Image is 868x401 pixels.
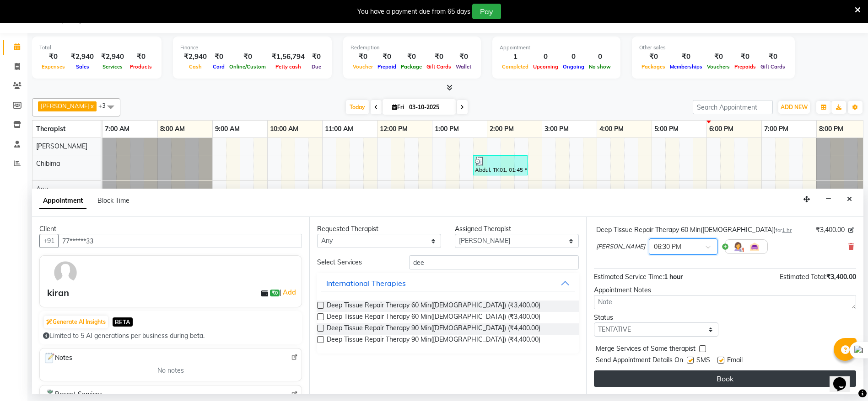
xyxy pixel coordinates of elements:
input: Search Appointment [693,100,773,114]
div: ₹0 [210,52,227,62]
span: Appointment [39,193,86,209]
span: No show [587,63,613,70]
button: Generate AI Insights [44,316,108,328]
span: Recent Services [43,389,102,400]
span: Products [128,63,154,70]
button: Close [843,192,856,206]
a: x [90,102,94,110]
a: 2:00 PM [487,122,516,136]
span: Gift Cards [424,63,453,70]
div: ₹0 [705,52,732,62]
span: Deep Tissue Repair Therapy 60 Min([DEMOGRAPHIC_DATA]) (₹3,400.00) [327,301,540,312]
span: Upcoming [531,63,561,70]
span: Petty cash [273,63,303,70]
img: Hairdresser.png [733,241,744,252]
span: Email [727,355,743,367]
div: Select Services [310,258,402,267]
div: ₹1,56,794 [268,52,308,62]
span: Estimated Service Time: [594,273,664,281]
div: kiran [47,286,69,300]
span: [PERSON_NAME] [596,242,645,251]
small: for [776,227,792,233]
div: ₹0 [128,52,154,62]
div: ₹0 [375,52,399,62]
a: 10:00 AM [268,122,301,136]
span: Due [309,63,323,70]
button: International Therapies [321,275,576,291]
button: Book [594,370,856,387]
span: SMS [696,355,710,367]
img: avatar [52,259,79,286]
div: ₹0 [639,52,668,62]
span: [PERSON_NAME] [41,102,90,110]
span: | [280,287,297,298]
div: ₹0 [39,52,67,62]
span: ₹3,400.00 [826,273,856,281]
a: 8:00 PM [817,122,846,136]
div: ₹0 [732,52,758,62]
div: ₹0 [758,52,787,62]
div: ₹2,940 [180,52,210,62]
span: ₹0 [270,290,280,297]
div: ₹0 [453,52,474,62]
span: Package [399,63,424,70]
a: Add [281,287,297,298]
a: 7:00 PM [762,122,791,136]
span: Vouchers [705,63,732,70]
div: ₹0 [399,52,424,62]
span: Block Time [97,196,129,205]
div: 0 [531,52,561,62]
div: ₹0 [308,52,324,62]
span: Deep Tissue Repair Therapy 90 Min([DEMOGRAPHIC_DATA]) (₹4,400.00) [327,335,540,346]
a: 1:00 PM [432,122,461,136]
div: Finance [180,44,324,52]
span: 1 hr [782,227,792,233]
span: Wallet [453,63,474,70]
a: 12:00 PM [377,122,410,136]
input: Search by service name [409,255,579,269]
div: 1 [500,52,531,62]
a: 11:00 AM [323,122,356,136]
span: Card [210,63,227,70]
i: Edit price [848,227,854,233]
a: 9:00 AM [213,122,242,136]
span: [PERSON_NAME] [36,142,87,150]
span: Anu [36,185,48,193]
div: 0 [561,52,587,62]
span: Send Appointment Details On [596,355,683,367]
span: ADD NEW [781,104,808,111]
span: Sales [74,63,92,70]
input: Search by Name/Mobile/Email/Code [58,234,302,248]
img: Interior.png [749,241,760,252]
a: 6:00 PM [707,122,736,136]
div: Other sales [639,44,787,52]
div: ₹2,940 [97,52,128,62]
div: Redemption [350,44,474,52]
a: 5:00 PM [652,122,681,136]
div: Appointment Notes [594,285,856,295]
span: Packages [639,63,668,70]
div: 0 [587,52,613,62]
span: +3 [98,102,113,109]
div: ₹0 [668,52,705,62]
a: 8:00 AM [158,122,187,136]
button: +91 [39,234,59,248]
div: International Therapies [326,278,406,289]
span: Chibima [36,159,60,168]
div: Requested Therapist [317,224,441,234]
span: Deep Tissue Repair Therapy 90 Min([DEMOGRAPHIC_DATA]) (₹4,400.00) [327,323,540,335]
div: Deep Tissue Repair Therapy 60 Min([DEMOGRAPHIC_DATA]) [596,225,792,235]
div: Status [594,313,718,322]
a: 3:00 PM [542,122,571,136]
span: Expenses [39,63,67,70]
div: Limited to 5 AI generations per business during beta. [43,331,298,341]
a: 4:00 PM [597,122,626,136]
button: Pay [472,4,501,19]
span: Today [346,100,369,114]
input: 2025-10-03 [406,100,452,114]
span: Prepaids [732,63,758,70]
span: No notes [157,366,184,375]
div: Total [39,44,154,52]
span: Cash [187,63,204,70]
span: Prepaid [375,63,399,70]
